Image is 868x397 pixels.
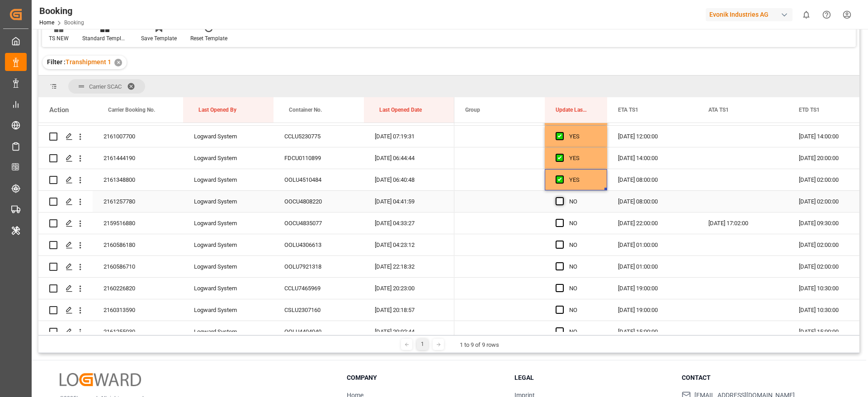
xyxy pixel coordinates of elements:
[93,321,183,342] div: 2161255030
[607,191,698,212] div: [DATE] 08:00:00
[274,213,364,234] div: OOCU4835077
[465,107,480,113] span: Group
[569,300,596,321] div: NO
[569,148,596,169] div: YES
[796,5,816,25] button: show 0 new notifications
[274,299,364,321] div: CSLU2307160
[198,107,236,113] span: Last Opened By
[93,278,183,299] div: 2160226820
[706,8,793,21] div: Evonik Industries AG
[38,278,454,299] div: Press SPACE to select this row.
[569,191,596,212] div: NO
[607,126,698,147] div: [DATE] 12:00:00
[274,169,364,190] div: OOLU4510484
[569,170,596,190] div: YES
[38,213,454,234] div: Press SPACE to select this row.
[569,256,596,277] div: NO
[183,234,274,255] div: Logward System
[607,278,698,299] div: [DATE] 19:00:00
[607,299,698,321] div: [DATE] 19:00:00
[607,256,698,277] div: [DATE] 01:00:00
[183,191,274,212] div: Logward System
[364,299,454,321] div: [DATE] 20:18:57
[364,321,454,342] div: [DATE] 20:02:44
[364,169,454,190] div: [DATE] 06:40:48
[706,6,796,23] button: Evonik Industries AG
[460,340,499,350] div: 1 to 9 of 9 rows
[93,147,183,169] div: 2161444190
[607,234,698,255] div: [DATE] 01:00:00
[364,213,454,234] div: [DATE] 04:33:27
[417,339,428,350] div: 1
[183,278,274,299] div: Logward System
[274,126,364,147] div: CCLU5230775
[183,147,274,169] div: Logward System
[556,107,588,113] span: Update Last Opened By
[38,191,454,213] div: Press SPACE to select this row.
[364,147,454,169] div: [DATE] 06:44:44
[682,373,838,383] h3: Contact
[183,321,274,342] div: Logward System
[379,107,422,113] span: Last Opened Date
[274,191,364,212] div: OOCU4808220
[66,58,111,66] span: Transhipment 1
[93,299,183,321] div: 2160313590
[816,5,837,25] button: Help Center
[38,299,454,321] div: Press SPACE to select this row.
[82,34,127,43] div: Standard Templates
[607,169,698,190] div: [DATE] 08:00:00
[93,256,183,277] div: 2160586710
[274,256,364,277] div: OOLU7921318
[289,107,322,113] span: Container No.
[569,321,596,342] div: NO
[618,107,638,113] span: ETA TS1
[183,256,274,277] div: Logward System
[569,213,596,234] div: NO
[141,34,177,43] div: Save Template
[698,213,788,234] div: [DATE] 17:02:00
[569,278,596,299] div: NO
[364,191,454,212] div: [DATE] 04:41:59
[38,234,454,256] div: Press SPACE to select this row.
[799,107,820,113] span: ETD TS1
[47,58,66,66] span: Filter :
[93,191,183,212] div: 2161257780
[364,126,454,147] div: [DATE] 07:19:31
[190,34,227,43] div: Reset Template
[183,299,274,321] div: Logward System
[274,147,364,169] div: FDCU0110899
[607,213,698,234] div: [DATE] 22:00:00
[708,107,729,113] span: ATA TS1
[89,83,122,90] span: Carrier SCAC
[514,373,671,383] h3: Legal
[39,4,84,18] div: Booking
[364,278,454,299] div: [DATE] 20:23:00
[183,126,274,147] div: Logward System
[93,234,183,255] div: 2160586180
[38,321,454,343] div: Press SPACE to select this row.
[38,169,454,191] div: Press SPACE to select this row.
[274,234,364,255] div: OOLU4306613
[39,19,54,26] a: Home
[93,126,183,147] div: 2161007700
[364,234,454,255] div: [DATE] 04:23:12
[364,256,454,277] div: [DATE] 22:18:32
[347,373,503,383] h3: Company
[38,256,454,278] div: Press SPACE to select this row.
[274,321,364,342] div: OOLU4404040
[38,147,454,169] div: Press SPACE to select this row.
[49,34,69,43] div: TS NEW
[183,169,274,190] div: Logward System
[93,213,183,234] div: 2159516880
[274,278,364,299] div: CCLU7465969
[60,373,141,386] img: Logward Logo
[93,169,183,190] div: 2161348800
[569,126,596,147] div: YES
[183,213,274,234] div: Logward System
[108,107,155,113] span: Carrier Booking No.
[49,106,69,114] div: Action
[607,321,698,342] div: [DATE] 15:00:00
[569,235,596,255] div: NO
[114,59,122,66] div: ✕
[607,147,698,169] div: [DATE] 14:00:00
